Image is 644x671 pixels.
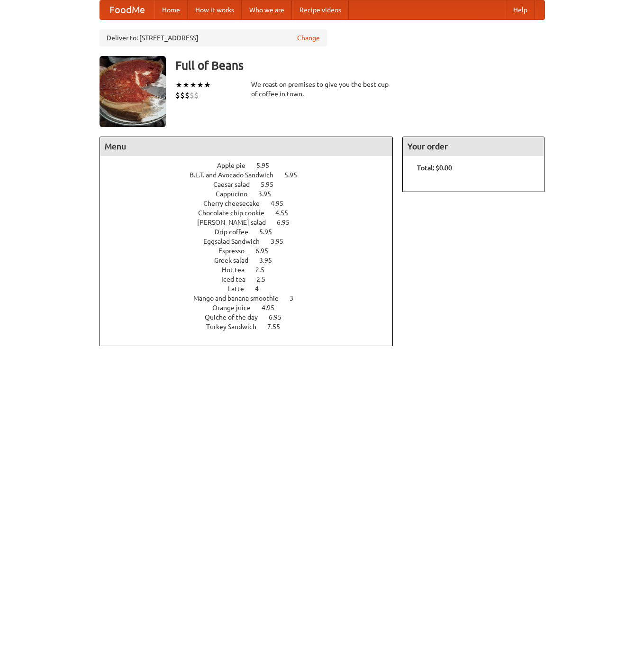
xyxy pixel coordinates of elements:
img: angular.jpg [100,56,166,127]
a: How it works [188,0,242,19]
span: 3.95 [259,257,281,264]
span: Drip coffee [215,228,258,236]
span: 6.95 [277,219,299,226]
span: Espresso [218,247,254,255]
a: Cappucino 3.95 [216,190,289,198]
h4: Your order [403,137,544,156]
li: $ [175,90,180,101]
span: Eggsalad Sandwich [203,238,269,245]
a: Latte 4 [228,285,276,293]
span: Greek salad [214,257,258,264]
li: ★ [182,80,190,90]
a: Apple pie 5.95 [217,162,287,169]
a: Help [506,0,535,19]
h4: Menu [100,137,393,156]
b: Total: $0.00 [417,164,452,172]
span: Chocolate chip cookie [198,209,274,217]
span: Mango and banana smoothie [193,294,288,302]
span: 2.5 [255,266,274,274]
li: $ [185,90,190,101]
span: 5.95 [256,162,279,169]
a: [PERSON_NAME] salad 6.95 [197,219,307,226]
span: [PERSON_NAME] salad [197,219,275,226]
span: 3 [290,294,303,302]
li: $ [190,90,194,101]
span: 4 [255,285,268,293]
a: Espresso 6.95 [218,247,286,255]
a: Home [154,0,188,19]
span: Turkey Sandwich [206,323,266,331]
a: Caesar salad 5.95 [213,181,291,188]
a: Turkey Sandwich 7.55 [206,323,298,331]
span: Quiche of the day [205,313,267,321]
span: Orange juice [212,304,260,312]
span: Cherry cheesecake [203,200,269,207]
a: Cherry cheesecake 4.95 [203,200,301,207]
span: 6.95 [255,247,278,255]
span: Cappucino [216,190,257,198]
span: 7.55 [267,323,290,331]
li: ★ [204,80,211,90]
li: ★ [175,80,182,90]
li: ★ [190,80,197,90]
li: $ [180,90,185,101]
span: 6.95 [269,313,291,321]
a: Change [297,33,320,43]
li: ★ [197,80,204,90]
span: 4.95 [271,200,293,207]
a: Eggsalad Sandwich 3.95 [203,238,301,245]
a: Who we are [242,0,292,19]
li: $ [194,90,199,101]
a: Drip coffee 5.95 [215,228,290,236]
span: 5.95 [261,181,283,188]
span: Apple pie [217,162,255,169]
a: B.L.T. and Avocado Sandwich 5.95 [190,171,315,179]
a: Iced tea 2.5 [221,276,283,283]
span: 3.95 [271,238,293,245]
h3: Full of Beans [175,56,545,75]
span: Iced tea [221,276,255,283]
span: 3.95 [258,190,281,198]
div: Deliver to: [STREET_ADDRESS] [100,29,327,46]
a: Hot tea 2.5 [222,266,282,274]
a: FoodMe [100,0,154,19]
span: Latte [228,285,254,293]
span: 4.95 [262,304,284,312]
span: 5.95 [284,171,307,179]
span: Caesar salad [213,181,259,188]
span: B.L.T. and Avocado Sandwich [190,171,283,179]
a: Quiche of the day 6.95 [205,313,299,321]
span: 4.55 [275,209,298,217]
a: Mango and banana smoothie 3 [193,294,311,302]
span: 2.5 [256,276,275,283]
div: We roast on premises to give you the best cup of coffee in town. [251,80,393,99]
a: Orange juice 4.95 [212,304,292,312]
a: Recipe videos [292,0,349,19]
span: 5.95 [259,228,281,236]
a: Greek salad 3.95 [214,257,290,264]
span: Hot tea [222,266,254,274]
a: Chocolate chip cookie 4.55 [198,209,306,217]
